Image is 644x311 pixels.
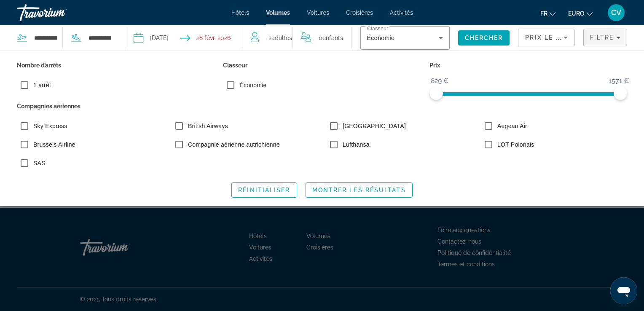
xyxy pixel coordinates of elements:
span: Réinitialiser [238,187,290,193]
label: Brussels Airline [32,140,75,149]
button: Filtres [583,29,627,46]
label: [GEOGRAPHIC_DATA] [341,122,406,130]
span: 1 arrêt [33,82,51,88]
button: Voyageurs : 2 adultes, 0 enfants [242,25,352,51]
button: Changer la langue [540,7,555,19]
p: Nombre d’arrêts [17,59,215,71]
p: Prix [429,59,627,71]
span: Montrer les résultats [312,187,406,193]
p: Classeur [223,59,421,71]
font: 0 [319,35,322,41]
a: Volumes [266,9,290,16]
span: Enfants [322,35,343,41]
button: Changer de devise [568,7,593,19]
label: SAS [32,159,46,167]
a: Voitures [307,9,329,16]
button: Sélectionnez la date de retour [180,25,231,51]
button: Rechercher [458,30,510,46]
button: Réinitialiser [231,182,297,198]
label: LOT Polonais [496,140,534,149]
span: 1571 € [607,75,631,87]
mat-select: Trier par [525,32,568,43]
button: Montrer les résultats [306,182,413,198]
label: Lufthansa [341,140,370,149]
span: Économie [239,82,266,88]
label: Compagnie aérienne autrichienne [186,140,280,149]
span: Prix le plus bas [525,34,591,41]
span: 829 € [429,75,450,87]
span: Économie [367,35,395,41]
span: ngx-slider [429,86,443,100]
a: Travorium [17,2,101,24]
label: British Airways [186,122,228,130]
span: Fr [540,10,547,17]
ngx-slider: ngx-slider [429,92,627,94]
span: CV [611,8,621,17]
a: Croisières [346,9,373,16]
span: EURO [568,10,585,17]
font: 2 [268,35,271,41]
button: Menu utilisateur [605,4,627,21]
span: ngx-slider-max [614,86,627,100]
span: Filtre [590,34,614,41]
mat-label: Classeur [367,26,388,32]
label: Sky Express [32,122,67,130]
a: Activités [390,9,413,16]
span: Adultes [271,35,292,41]
iframe: Bouton de lancement de la fenêtre de messagerie [610,277,637,304]
button: Sélectionnez la date de départ [134,25,169,51]
label: Aegean Air [496,122,527,130]
p: Compagnies aériennes [17,100,627,112]
a: Hôtels [231,9,249,16]
span: Chercher [465,35,503,41]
